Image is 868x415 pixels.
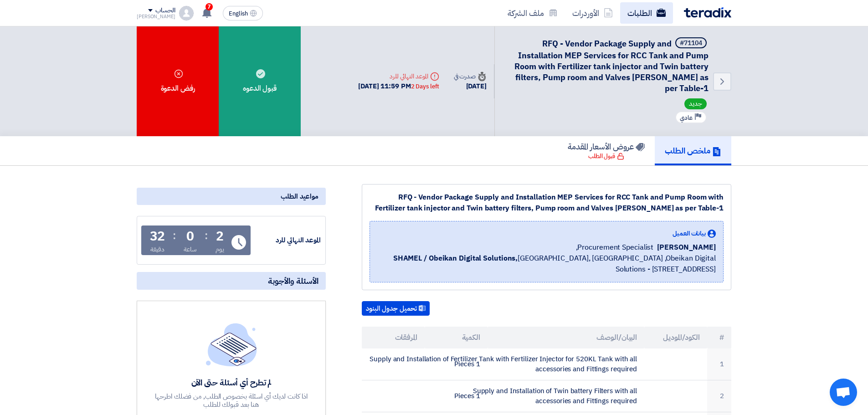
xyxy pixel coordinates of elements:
[488,327,645,348] th: البيان/الوصف
[377,253,716,275] span: [GEOGRAPHIC_DATA], [GEOGRAPHIC_DATA] ,Obeikan Digital Solutions - [STREET_ADDRESS]
[154,392,309,409] div: اذا كانت لديك أي اسئلة بخصوص الطلب, من فضلك اطرحها هنا بعد قبولك للطلب
[150,245,164,254] div: دقيقة
[219,26,301,136] div: قبول الدعوه
[684,98,707,109] span: جديد
[206,323,257,366] img: empty_state_list.svg
[655,136,731,165] a: ملخص الطلب
[205,3,213,10] span: 7
[707,327,731,348] th: #
[252,235,321,246] div: الموعد النهائي للرد
[506,37,709,94] h5: RFQ - Vendor Package Supply and Installation MEP Services for RCC Tank and Pump Room with Fertili...
[216,230,224,243] div: 2
[150,230,165,243] div: 32
[684,7,731,18] img: Teradix logo
[830,379,857,406] a: Open chat
[558,136,655,165] a: عروض الأسعار المقدمة قبول الطلب
[454,72,487,81] div: صدرت في
[657,242,716,253] span: [PERSON_NAME]
[268,276,318,286] span: الأسئلة والأجوبة
[620,2,673,24] a: الطلبات
[665,145,721,156] h5: ملخص الطلب
[155,7,175,15] div: الحساب
[500,2,565,24] a: ملف الشركة
[514,37,709,94] span: RFQ - Vendor Package Supply and Installation MEP Services for RCC Tank and Pump Room with Fertili...
[362,327,425,348] th: المرفقات
[370,192,724,214] div: RFQ - Vendor Package Supply and Installation MEP Services for RCC Tank and Pump Room with Fertili...
[576,242,654,253] span: Procurement Specialist,
[229,10,248,17] span: English
[154,377,309,388] div: لم تطرح أي أسئلة حتى الآن
[137,188,326,205] div: مواعيد الطلب
[673,229,706,238] span: بيانات العميل
[358,81,439,92] div: [DATE] 11:59 PM
[568,141,645,152] h5: عروض الأسعار المقدمة
[425,380,488,412] td: 1 Pieces
[358,72,439,81] div: الموعد النهائي للرد
[680,40,702,46] div: #71104
[184,245,197,254] div: ساعة
[425,348,488,380] td: 1 Pieces
[179,6,194,20] img: profile_test.png
[411,82,439,91] div: 2 Days left
[644,327,707,348] th: الكود/الموديل
[362,301,430,316] button: تحميل جدول البنود
[393,253,518,264] b: SHAMEL / Obeikan Digital Solutions,
[565,2,620,24] a: الأوردرات
[216,245,224,254] div: يوم
[137,26,219,136] div: رفض الدعوة
[588,152,624,161] div: قبول الطلب
[425,327,488,348] th: الكمية
[488,380,645,412] td: Supply and Installation of Twin battery Filters with all accessories and Fittings required
[707,348,731,380] td: 1
[137,14,175,19] div: [PERSON_NAME]
[454,81,487,92] div: [DATE]
[205,227,208,244] div: :
[186,230,194,243] div: 0
[707,380,731,412] td: 2
[223,6,263,20] button: English
[173,227,176,244] div: :
[680,113,693,122] span: عادي
[488,348,645,380] td: Supply and Installation of Fertilizer Tank with Fertilizer Injector for 520KL Tank with all acces...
